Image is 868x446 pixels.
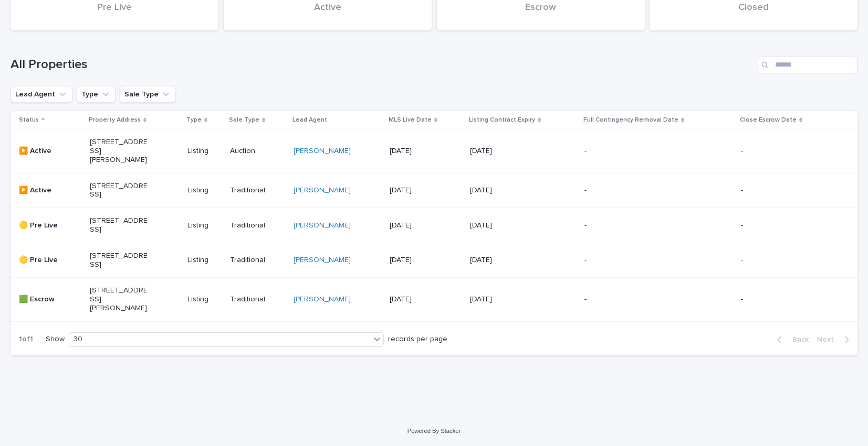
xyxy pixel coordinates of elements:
div: Pre Live [28,2,201,24]
p: 🟩 Escrow [19,295,77,304]
p: Listing [187,147,222,156]
p: Status [19,114,39,126]
p: Traditional [230,295,285,304]
p: - [584,221,643,230]
p: [DATE] [470,147,528,156]
tr: 🟩 Escrow[STREET_ADDRESS][PERSON_NAME]ListingTraditional[PERSON_NAME] [DATE][DATE]-- [11,278,857,321]
div: Closed [667,2,840,24]
p: - [584,186,643,195]
p: Show [46,335,65,344]
p: [STREET_ADDRESS][PERSON_NAME] [90,138,148,164]
a: [PERSON_NAME] [294,147,351,156]
p: ▶️ Active [19,186,77,195]
p: Close Escrow Date [740,114,797,126]
p: Listing [187,186,222,195]
tr: 🟡 Pre Live[STREET_ADDRESS]ListingTraditional[PERSON_NAME] [DATE][DATE]-- [11,208,857,243]
p: Sale Type [229,114,259,126]
div: Active [242,2,414,24]
input: Search [758,57,857,73]
p: 🟡 Pre Live [19,256,77,265]
p: [DATE] [470,256,528,265]
p: - [584,256,643,265]
p: [DATE] [390,256,448,265]
p: - [741,147,799,156]
p: [STREET_ADDRESS] [90,252,148,269]
p: [STREET_ADDRESS] [90,216,148,234]
h1: All Properties [11,57,754,72]
p: - [584,295,643,304]
p: [STREET_ADDRESS][PERSON_NAME] [90,286,148,312]
p: Traditional [230,186,285,195]
tr: 🟡 Pre Live[STREET_ADDRESS]ListingTraditional[PERSON_NAME] [DATE][DATE]-- [11,243,857,278]
p: Lead Agent [292,114,327,126]
p: [DATE] [470,186,528,195]
p: Listing Contract Expiry [469,114,535,126]
p: Listing [187,295,222,304]
p: - [584,147,643,156]
p: [DATE] [390,295,448,304]
a: Powered By Stacker [407,428,461,434]
a: [PERSON_NAME] [294,186,351,195]
tr: ▶️ Active[STREET_ADDRESS]ListingTraditional[PERSON_NAME] [DATE][DATE]-- [11,173,857,208]
p: - [741,221,799,230]
p: [DATE] [470,295,528,304]
p: Listing [187,221,222,230]
a: [PERSON_NAME] [294,295,351,304]
p: - [741,186,799,195]
p: 1 of 1 [11,327,41,352]
span: Next [817,332,840,347]
p: [DATE] [390,147,448,156]
p: Property Address [89,114,141,126]
p: - [741,256,799,265]
p: Type [186,114,202,126]
p: [STREET_ADDRESS] [90,182,148,200]
p: ▶️ Active [19,147,77,156]
p: [DATE] [390,186,448,195]
button: Back [769,332,813,347]
p: MLS Live Date [389,114,432,126]
p: - [741,295,799,304]
tr: ▶️ Active[STREET_ADDRESS][PERSON_NAME]ListingAuction[PERSON_NAME] [DATE][DATE]-- [11,129,857,173]
p: Listing [187,256,222,265]
button: Type [77,86,116,103]
p: Auction [230,147,285,156]
a: [PERSON_NAME] [294,221,351,230]
p: [DATE] [390,221,448,230]
p: records per page [388,335,447,344]
p: Full Contingency Removal Date [583,114,678,126]
div: Escrow [455,2,627,24]
p: Traditional [230,256,285,265]
a: [PERSON_NAME] [294,256,351,265]
span: Back [786,332,809,347]
button: Next [813,332,857,347]
button: Lead Agent [11,86,72,103]
p: [DATE] [470,221,528,230]
div: 30 [69,334,370,345]
button: Sale Type [120,86,176,103]
p: Traditional [230,221,285,230]
p: 🟡 Pre Live [19,221,77,230]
